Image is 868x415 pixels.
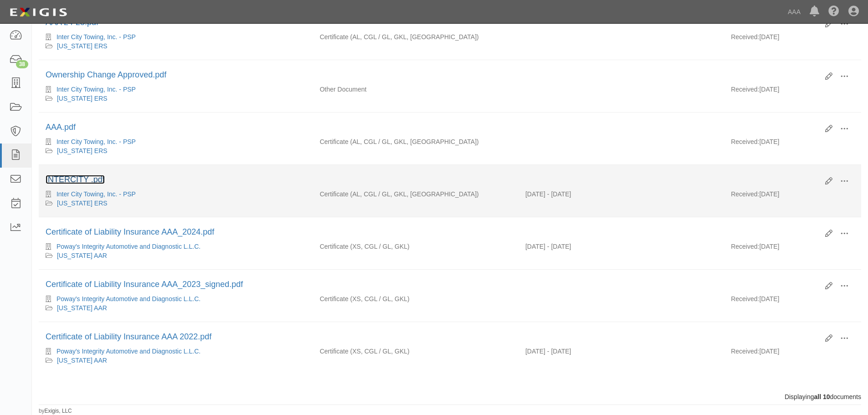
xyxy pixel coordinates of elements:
[46,356,306,365] div: California AAR
[724,242,861,256] div: [DATE]
[313,347,519,356] div: Excess/Umbrella Liability Commercial General Liability / Garage Liability Garage Keepers Liability
[57,304,107,312] a: [US_STATE] AAR
[56,243,200,250] a: Poway's Integrity Automotive and Diagnostic L.L.C.
[46,137,306,146] div: Inter City Towing, Inc. - PSP
[731,294,759,303] p: Received:
[46,280,243,289] a: Certificate of Liability Insurance AAA_2023_signed.pdf
[57,357,107,364] a: [US_STATE] AAR
[724,85,861,98] div: [DATE]
[46,85,306,94] div: Inter City Towing, Inc. - PSP
[56,348,200,355] a: Poway's Integrity Automotive and Diagnostic L.L.C.
[46,69,818,81] div: Ownership Change Approved.pdf
[57,252,107,259] a: [US_STATE] AAR
[56,295,200,302] a: Poway's Integrity Automotive and Diagnostic L.L.C.
[46,279,818,291] div: Certificate of Liability Insurance AAA_2023_signed.pdf
[731,347,759,356] p: Received:
[56,190,136,198] a: Inter City Towing, Inc. - PSP
[519,32,724,33] div: Effective - Expiration
[46,347,306,356] div: Poway's Integrity Automotive and Diagnostic L.L.C.
[724,32,861,46] div: [DATE]
[46,251,306,260] div: California AAR
[46,146,306,155] div: California ERS
[519,347,724,356] div: Effective 10/26/2021 - Expiration 10/26/2023
[313,85,519,94] div: Other Document
[57,200,108,207] a: [US_STATE] ERS
[313,32,519,41] div: Auto Liability Commercial General Liability / Garage Liability Garage Keepers Liability On-Hook
[46,332,211,341] a: Certificate of Liability Insurance AAA 2022.pdf
[519,137,724,138] div: Effective - Expiration
[46,175,105,184] a: INTERCITY .pdf
[57,147,108,154] a: [US_STATE] ERS
[32,392,868,401] div: Displaying documents
[46,331,818,343] div: Certificate of Liability Insurance AAA 2022.pdf
[16,60,28,68] div: 38
[56,138,136,145] a: Inter City Towing, Inc. - PSP
[7,4,70,20] img: logo-5460c22ac91f19d4615b14bd174203de0afe785f0fc80cf4dbbc73dc1793850b.png
[731,32,759,41] p: Received:
[46,122,818,133] div: AAA.pdf
[45,408,72,414] a: Exigis, LLC
[56,86,136,93] a: Inter City Towing, Inc. - PSP
[46,94,306,103] div: California ERS
[783,3,805,21] a: AAA
[46,32,306,41] div: Inter City Towing, Inc. - PSP
[519,294,724,295] div: Effective - Expiration
[57,42,108,50] a: [US_STATE] ERS
[724,294,861,308] div: [DATE]
[46,227,214,236] a: Certificate of Liability Insurance AAA_2024.pdf
[519,242,724,251] div: Effective 10/26/2024 - Expiration 10/26/2025
[731,242,759,251] p: Received:
[724,137,861,151] div: [DATE]
[814,393,830,400] b: all 10
[39,407,72,415] small: by
[313,242,519,251] div: Excess/Umbrella Liability Commercial General Liability / Garage Liability Garage Keepers Liability
[46,190,306,199] div: Inter City Towing, Inc. - PSP
[46,242,306,251] div: Poway's Integrity Automotive and Diagnostic L.L.C.
[731,190,759,199] p: Received:
[46,294,306,303] div: Poway's Integrity Automotive and Diagnostic L.L.C.
[313,137,519,146] div: Auto Liability Commercial General Liability / Garage Liability Garage Keepers Liability On-Hook
[57,95,108,102] a: [US_STATE] ERS
[56,33,136,41] a: Inter City Towing, Inc. - PSP
[313,190,519,199] div: Auto Liability Commercial General Liability / Garage Liability Garage Keepers Liability On-Hook
[724,190,861,203] div: [DATE]
[731,137,759,146] p: Received:
[724,347,861,360] div: [DATE]
[731,85,759,94] p: Received:
[46,303,306,313] div: California AAR
[46,41,306,51] div: California ERS
[46,18,98,27] a: AAA 24-25.pdf
[828,6,839,17] i: Help Center - Complianz
[519,85,724,85] div: Effective - Expiration
[46,199,306,208] div: California ERS
[519,190,724,199] div: Effective 10/13/2022 - Expiration 10/13/2023
[46,70,166,79] a: Ownership Change Approved.pdf
[313,294,519,303] div: Excess/Umbrella Liability Commercial General Liability / Garage Liability Garage Keepers Liability
[46,123,76,132] a: AAA.pdf
[46,174,818,186] div: INTERCITY .pdf
[46,226,818,238] div: Certificate of Liability Insurance AAA_2024.pdf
